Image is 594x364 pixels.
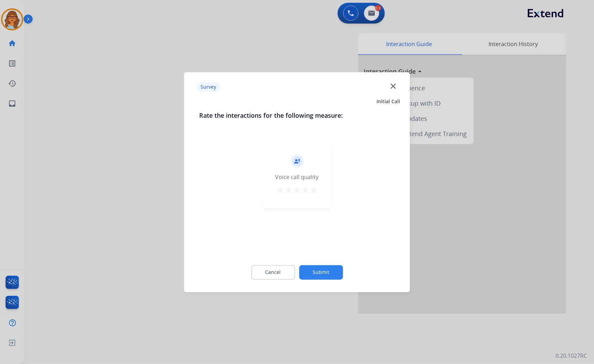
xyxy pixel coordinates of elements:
[276,186,285,194] mat-icon: star
[377,98,400,105] span: Initial Call
[299,265,343,279] button: Submit
[301,186,309,194] mat-icon: star
[251,265,295,279] button: Cancel
[285,186,293,194] mat-icon: star
[555,352,587,360] p: 0.20.1027RC
[200,110,395,120] h3: Rate the interactions for the following measure:
[293,186,301,194] mat-icon: star
[309,186,318,194] mat-icon: star
[294,158,300,164] mat-icon: record_voice_over
[275,173,319,181] div: Voice call quality
[389,81,398,90] mat-icon: close
[197,82,221,92] p: Survey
